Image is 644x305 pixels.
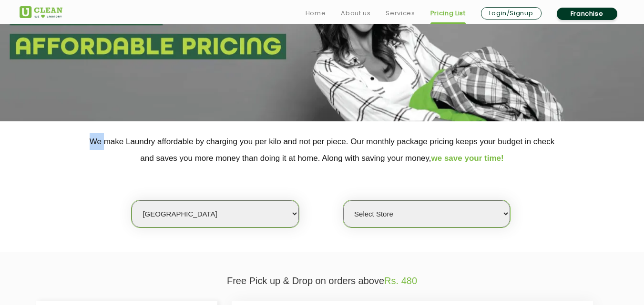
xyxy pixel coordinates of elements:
[306,8,326,19] a: Home
[20,275,625,286] p: Free Pick up & Drop on orders above
[481,7,542,20] a: Login/Signup
[341,8,370,19] a: About us
[431,154,504,163] span: we save your time!
[384,275,417,286] span: Rs. 480
[557,8,617,20] a: Franchise
[20,133,625,167] p: We make Laundry affordable by charging you per kilo and not per piece. Our monthly package pricin...
[430,8,466,19] a: Pricing List
[20,6,62,18] img: UClean Laundry and Dry Cleaning
[386,8,415,19] a: Services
